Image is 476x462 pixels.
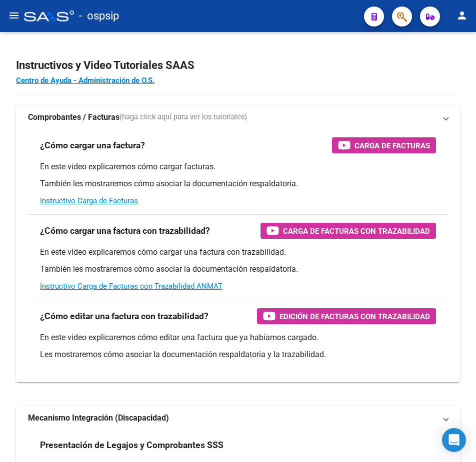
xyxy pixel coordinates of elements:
[40,161,436,172] p: En este video explicaremos cómo cargar facturas.
[40,247,436,258] p: En este video explicaremos cómo cargar una factura con trazabilidad.
[40,349,436,360] p: Les mostraremos cómo asociar la documentación respaldatoria y la trazabilidad.
[442,428,466,452] div: Open Intercom Messenger
[40,282,222,291] a: Instructivo Carga de Facturas con Trazabilidad ANMAT
[332,137,436,153] button: Carga de Facturas
[283,225,430,237] span: Carga de Facturas con Trazabilidad
[40,309,208,323] h3: ¿Cómo editar una factura con trazabilidad?
[40,138,145,152] h3: ¿Cómo cargar una factura?
[28,112,119,123] strong: Comprobantes / Facturas
[354,139,430,152] span: Carga de Facturas
[456,9,468,21] mat-icon: person
[16,129,460,382] div: Comprobantes / Facturas(haga click aquí para ver los tutoriales)
[119,112,247,123] span: (haga click aquí para ver los tutoriales)
[40,196,138,205] a: Instructivo Carga de Facturas
[16,105,460,129] mat-expansion-panel-header: Comprobantes / Facturas(haga click aquí para ver los tutoriales)
[16,76,154,85] a: Centro de Ayuda - Administración de O.S.
[40,332,436,343] p: En este video explicaremos cómo editar una factura que ya habíamos cargado.
[40,224,210,238] h3: ¿Cómo cargar una factura con trazabilidad?
[16,56,460,75] h2: Instructivos y Video Tutoriales SAAS
[260,223,436,239] button: Carga de Facturas con Trazabilidad
[8,9,20,21] mat-icon: menu
[40,438,223,452] h3: Presentación de Legajos y Comprobantes SSS
[79,5,119,27] span: - ospsip
[16,406,460,430] mat-expansion-panel-header: Mecanismo Integración (Discapacidad)
[40,264,436,275] p: También les mostraremos cómo asociar la documentación respaldatoria.
[28,413,169,424] strong: Mecanismo Integración (Discapacidad)
[279,310,430,323] span: Edición de Facturas con Trazabilidad
[257,308,436,324] button: Edición de Facturas con Trazabilidad
[40,178,436,189] p: También les mostraremos cómo asociar la documentación respaldatoria.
